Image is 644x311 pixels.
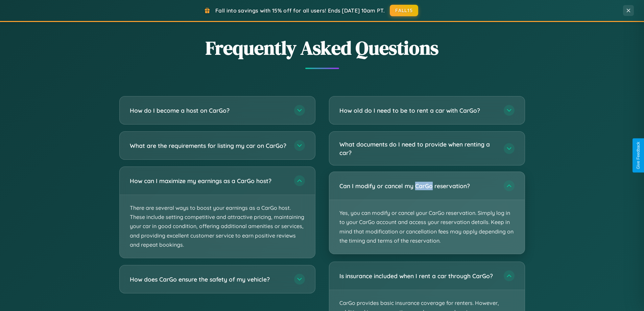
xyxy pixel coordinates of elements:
[339,106,497,115] h3: How old do I need to be to rent a car with CarGo?
[339,140,497,157] h3: What documents do I need to provide when renting a car?
[120,195,315,258] p: There are several ways to boost your earnings as a CarGo host. These include setting competitive ...
[130,177,287,185] h3: How can I maximize my earnings as a CarGo host?
[390,5,418,16] button: FALL15
[215,7,385,14] span: Fall into savings with 15% off for all users! Ends [DATE] 10am PT.
[329,200,525,254] p: Yes, you can modify or cancel your CarGo reservation. Simply log in to your CarGo account and acc...
[130,275,287,284] h3: How does CarGo ensure the safety of my vehicle?
[339,182,497,190] h3: Can I modify or cancel my CarGo reservation?
[119,35,525,61] h2: Frequently Asked Questions
[130,141,287,150] h3: What are the requirements for listing my car on CarGo?
[130,106,287,115] h3: How do I become a host on CarGo?
[339,272,497,280] h3: Is insurance included when I rent a car through CarGo?
[636,142,641,169] div: Give Feedback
